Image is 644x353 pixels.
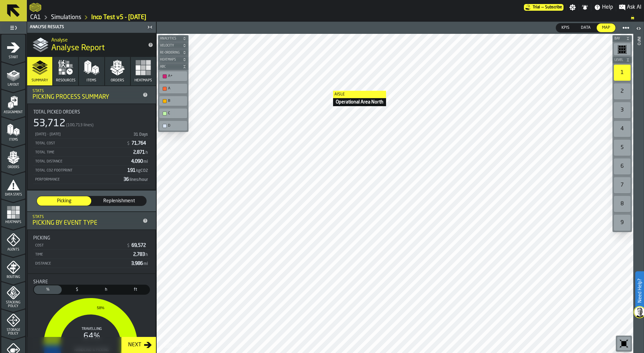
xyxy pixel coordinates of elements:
div: Time [35,253,130,257]
div: button-toolbar-undefined [612,120,632,138]
span: Data [578,25,593,31]
span: Analyse Report [51,43,105,54]
span: Items [87,78,96,83]
div: StatList-item-Time [33,250,150,259]
span: Help [602,3,613,11]
label: button-switch-multi-Cost [62,285,92,295]
div: 9 [614,215,631,231]
label: button-switch-multi-Map [596,23,616,32]
div: StatList-item-01/08/2025 - 31/08/2025 [33,130,150,139]
div: thumb [63,285,91,294]
li: menu Agents [1,227,25,254]
li: menu Layout [1,62,25,89]
div: B [168,99,185,103]
li: menu Storage Policy [1,309,25,336]
span: Level [613,58,625,62]
div: button-toolbar-undefined [158,82,189,95]
span: Trial [533,5,540,10]
span: mi [144,262,148,266]
div: Performance [35,178,121,182]
div: 2 [614,83,631,99]
span: 4,090 [131,159,149,164]
a: logo-header [30,1,41,13]
label: button-toggle-Help [591,3,616,11]
div: button-toolbar-undefined [612,82,632,101]
li: menu Heatmaps [1,199,25,226]
div: Next [125,341,144,349]
div: Cost [35,243,124,248]
div: D [161,122,186,129]
div: thumb [556,23,575,32]
span: $ [64,287,90,293]
span: (100,713 lines) [66,123,94,128]
div: B [161,97,186,104]
span: 191 [127,168,149,173]
div: button-toolbar-undefined [612,42,632,57]
label: button-toggle-Settings [567,4,579,11]
span: Data Stats [1,193,25,197]
span: ABC [159,65,181,69]
span: h [146,151,148,155]
span: mi [144,160,148,164]
span: 2,871 [133,150,149,155]
div: Menu Subscription [524,4,563,11]
button: button- [158,42,189,49]
span: Orders [111,78,124,83]
label: button-switch-multi-Replenishment [92,196,147,206]
li: menu Items [1,117,25,144]
span: Storage Policy [1,328,25,336]
button: button-Next [121,337,156,353]
div: Info [636,35,641,351]
span: Picking [40,198,89,204]
span: 2,783 [133,252,149,257]
div: D [168,124,185,128]
div: Operational Area North [333,98,386,106]
div: thumb [92,285,120,294]
label: button-toggle-Notifications [579,4,591,11]
span: Re-Ordering [159,51,181,55]
div: A [161,85,186,92]
label: button-switch-multi-KPIs [556,23,575,32]
li: menu Assignment [1,89,25,116]
label: button-switch-multi-Time [92,285,121,295]
li: menu Orders [1,144,25,171]
span: Agents [1,248,25,252]
div: thumb [34,285,62,294]
div: title-Analyse Report [27,33,156,57]
span: Velocity [159,44,181,48]
a: link-to-/wh/i/76e2a128-1b54-4d66-80d4-05ae4c277723 [51,14,81,21]
li: menu Data Stats [1,172,25,199]
span: Start [1,56,25,59]
div: stat-Picking [28,230,155,273]
span: Summary [32,78,48,83]
div: Stats [33,215,140,219]
div: A+ [168,74,185,78]
span: Items [1,138,25,142]
div: 8 [614,196,631,212]
div: Picking Process Summary [33,93,140,101]
span: Total Picked Orders [33,110,80,115]
div: button-toolbar-undefined [158,95,189,107]
div: button-toolbar-undefined [612,138,632,157]
div: thumb [576,23,596,32]
span: % [35,287,60,293]
span: Replenishment [95,198,144,204]
header: Info [633,22,644,353]
div: Distance [35,262,128,266]
span: Share [33,279,48,285]
div: button-toolbar-undefined [612,195,632,213]
div: button-toolbar-undefined [612,101,632,120]
label: Aisle [333,91,386,98]
div: C [161,110,186,117]
a: logo-header [158,338,196,352]
div: Title [33,110,150,115]
span: Subscribe [545,5,562,10]
label: button-switch-multi-Picking [37,196,92,206]
label: button-toggle-Open [634,23,643,35]
h2: Sub Title [51,36,143,43]
div: button-toolbar-undefined [612,176,632,195]
div: stat-Total Picked Orders [28,104,155,189]
span: Resources [56,78,75,83]
div: StatList-item-Distance [33,259,150,268]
